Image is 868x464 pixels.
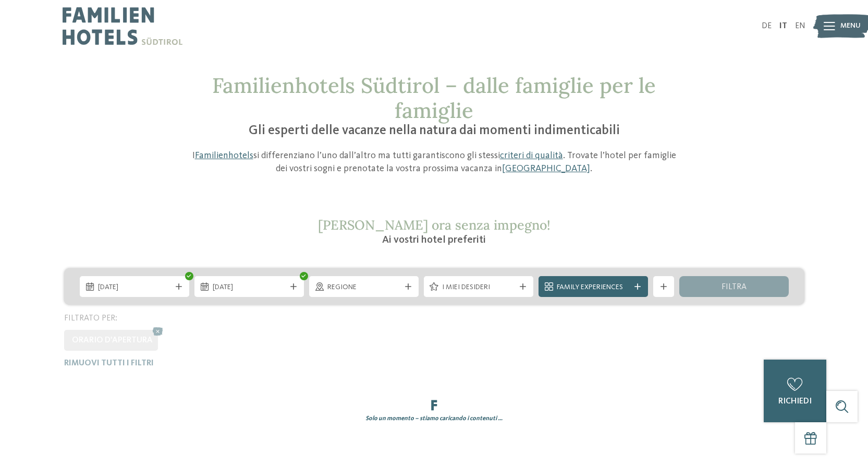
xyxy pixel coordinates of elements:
[762,22,772,30] a: DE
[98,282,171,293] span: [DATE]
[212,72,656,124] span: Familienhotels Südtirol – dalle famiglie per le famiglie
[249,124,620,137] span: Gli esperti delle vacanze nella natura dai momenti indimenticabili
[213,282,286,293] span: [DATE]
[778,397,812,406] span: richiedi
[502,164,590,173] a: [GEOGRAPHIC_DATA]
[187,149,682,175] p: I si differenziano l’uno dall’altro ma tutti garantiscono gli stessi . Trovate l’hotel per famigl...
[327,282,400,293] span: Regione
[557,282,630,293] span: Family Experiences
[500,151,563,160] a: criteri di qualità
[318,217,551,233] span: [PERSON_NAME] ora senza impegno!
[779,22,787,30] a: IT
[56,414,812,423] div: Solo un momento – stiamo caricando i contenuti …
[442,282,515,293] span: I miei desideri
[764,360,826,422] a: richiedi
[840,21,861,31] span: Menu
[795,22,805,30] a: EN
[195,151,253,160] a: Familienhotels
[382,235,486,245] span: Ai vostri hotel preferiti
